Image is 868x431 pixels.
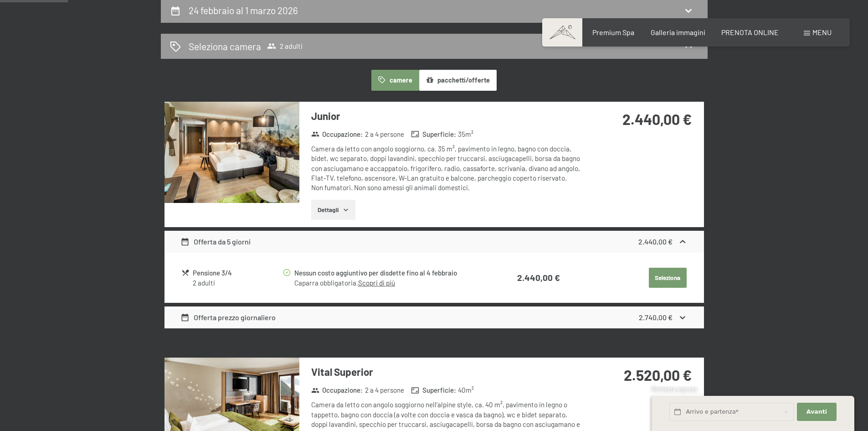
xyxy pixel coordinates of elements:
[458,385,474,395] span: 40 m²
[419,70,497,91] button: pacchetti/offerte
[164,102,299,203] img: mss_renderimg.php
[180,236,251,247] div: Offerta da 5 giorni
[311,365,582,379] h3: Vital Superior
[294,278,484,288] div: Caparra obbligatoria.
[592,28,634,36] a: Premium Spa
[812,28,832,36] span: Menu
[311,385,363,395] strong: Occupazione :
[622,110,692,128] strong: 2.440,00 €
[193,278,282,288] div: 2 adulti
[365,385,404,395] span: 2 a 4 persone
[411,130,456,139] strong: Superficie :
[652,385,697,393] span: Richiesta express
[649,268,687,288] button: Seleziona
[639,313,673,322] strong: 2.740,00 €
[358,279,395,287] a: Scopri di più
[311,109,582,123] h3: Junior
[311,200,355,220] button: Dettagli
[180,312,276,323] div: Offerta prezzo giornaliero
[311,130,363,139] strong: Occupazione :
[189,5,298,16] h2: 24 febbraio al 1 marzo 2026
[411,385,456,395] strong: Superficie :
[721,28,779,36] a: PRENOTA ONLINE
[164,306,704,328] div: Offerta prezzo giornaliero2.740,00 €
[624,366,692,384] strong: 2.520,00 €
[267,42,303,51] span: 2 adulti
[797,403,836,421] button: Avanti
[365,130,404,139] span: 2 a 4 persone
[164,231,704,253] div: Offerta da 5 giorni2.440,00 €
[651,28,705,36] a: Galleria immagini
[517,272,560,283] strong: 2.440,00 €
[193,268,282,278] div: Pensione 3/4
[311,144,582,192] div: Camera da letto con angolo soggiorno, ca. 35 m², pavimento in legno, bagno con doccia, bidet, wc ...
[806,408,827,416] span: Avanti
[294,268,484,278] div: Nessun costo aggiuntivo per disdette fino al 4 febbraio
[189,40,261,53] h2: Seleziona camera
[371,70,419,91] button: camere
[638,237,673,246] strong: 2.440,00 €
[458,130,473,139] span: 35 m²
